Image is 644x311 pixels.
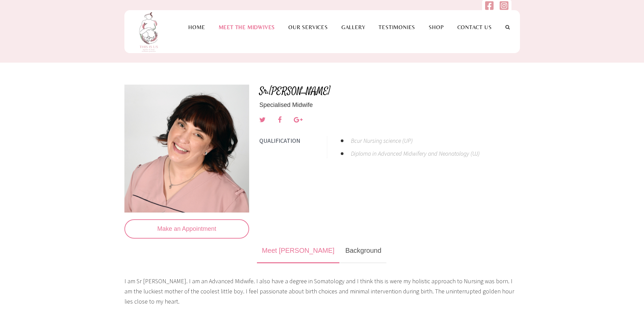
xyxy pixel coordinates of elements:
[182,24,212,30] a: Home
[135,10,165,53] img: This is us practice
[259,85,330,98] a: Sr.[PERSON_NAME]
[294,114,303,126] a: Google
[422,24,450,30] a: Shop
[212,24,282,30] a: Meet the Midwives
[500,4,508,12] a: Follow us on Instagram
[335,24,372,30] a: Gallery
[259,102,520,109] h5: Specialised Midwife
[257,239,340,263] a: Meet [PERSON_NAME]
[500,1,508,10] img: instagram-square.svg
[282,24,335,30] a: Our Services
[278,114,282,126] a: Facebook
[341,149,517,158] li: Diploma in Advanced Midwifery and Neonatology (UJ)
[259,136,327,146] span: QUALIFICATION
[124,219,249,239] a: Make an Appointment
[372,24,422,30] a: Testimonies
[340,239,386,263] a: Background
[341,136,517,149] li: Bcur Nursing science (UP)
[451,24,499,30] a: Contact Us
[124,276,520,307] p: I am Sr [PERSON_NAME]. I am an Advanced Midwife. I also have a degree in Somatology and I think t...
[259,114,266,126] a: Twitter
[485,1,494,10] img: facebook-square.svg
